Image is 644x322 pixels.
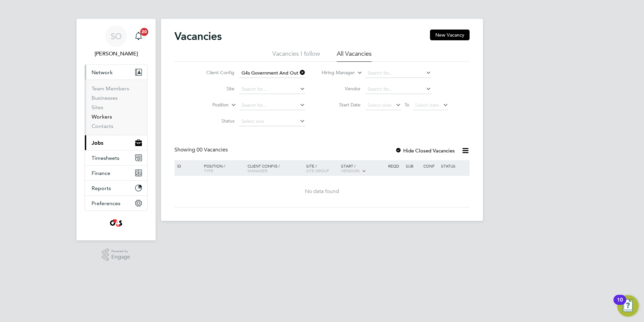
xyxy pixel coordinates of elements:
[196,86,234,92] label: Site
[190,102,229,108] label: Position
[305,160,340,176] div: Site /
[386,160,404,172] div: Reqd
[196,118,234,124] label: Status
[439,160,469,172] div: Status
[92,170,110,176] span: Finance
[422,160,439,172] div: Conf
[85,166,147,180] button: Finance
[248,168,267,173] span: Manager
[316,70,355,76] label: Hiring Manager
[85,181,147,195] button: Reports
[368,102,392,108] span: Select date
[239,85,305,94] input: Search for...
[272,50,320,62] li: Vacancies I follow
[617,295,639,317] button: Open Resource Center, 10 new notifications
[322,102,361,108] label: Start Date
[365,68,431,78] input: Search for...
[92,155,119,161] span: Timesheets
[239,68,305,78] input: Search for...
[404,160,422,172] div: Sub
[85,135,147,150] button: Jobs
[92,200,120,206] span: Preferences
[92,123,113,129] a: Contacts
[306,168,329,173] span: Site Group
[175,160,199,172] div: ID
[92,185,111,191] span: Reports
[395,147,455,154] label: Hide Closed Vacancies
[339,160,386,177] div: Start /
[111,32,122,41] span: SO
[111,248,130,254] span: Powered by
[92,140,103,146] span: Jobs
[102,248,130,261] a: Powered byEngage
[85,218,148,228] a: Go to home page
[140,28,148,36] span: 20
[322,86,361,92] label: Vendor
[239,101,305,110] input: Search for...
[341,168,360,173] span: Vendors
[337,50,372,62] li: All Vacancies
[246,160,305,176] div: Client Config /
[204,168,213,173] span: Type
[92,104,103,110] a: Sites
[85,50,148,58] span: Samantha Orchard
[92,95,118,101] a: Businesses
[85,80,147,135] div: Network
[92,69,113,76] span: Network
[430,30,470,40] button: New Vacancy
[239,117,305,126] input: Select one
[197,146,228,153] span: 00 Vacancies
[174,30,222,43] h2: Vacancies
[617,300,623,309] div: 10
[196,70,234,76] label: Client Config
[132,26,145,47] a: 20
[92,85,129,92] a: Team Members
[85,150,147,165] button: Timesheets
[85,26,148,58] a: SO[PERSON_NAME]
[174,146,229,153] div: Showing
[365,85,431,94] input: Search for...
[85,65,147,80] button: Network
[199,160,246,176] div: Position /
[111,254,130,260] span: Engage
[108,218,124,228] img: g4s4-logo-retina.png
[415,102,439,108] span: Select date
[85,196,147,211] button: Preferences
[76,19,156,240] nav: Main navigation
[175,188,469,195] div: No data found
[402,100,411,109] span: To
[92,113,112,120] a: Workers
